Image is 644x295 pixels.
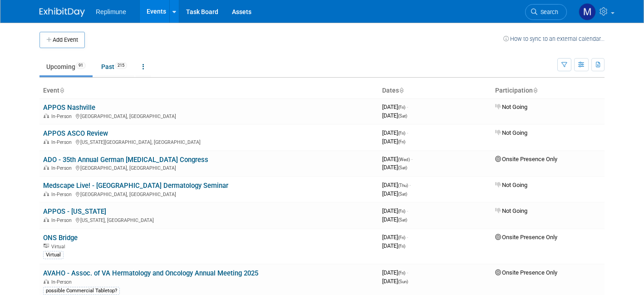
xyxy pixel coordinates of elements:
[495,103,527,110] span: Not Going
[382,112,407,119] span: [DATE]
[495,234,557,241] span: Onsite Presence Only
[398,235,405,240] span: (Fri)
[407,129,408,136] span: -
[44,244,49,248] img: Virtual Event
[51,217,74,223] span: In-Person
[579,3,596,20] img: Melikte Yohannes
[43,103,95,112] a: APPOS Nashville
[533,87,537,94] a: Sort by Participation Type
[51,165,74,171] span: In-Person
[382,129,408,136] span: [DATE]
[382,156,413,162] span: [DATE]
[39,58,93,75] a: Upcoming91
[411,156,413,162] span: -
[398,209,405,214] span: (Fri)
[398,139,405,144] span: (Fri)
[407,234,408,241] span: -
[382,207,408,214] span: [DATE]
[503,35,605,42] a: How to sync to an external calendar...
[398,183,408,188] span: (Thu)
[409,182,411,188] span: -
[495,156,557,162] span: Onsite Presence Only
[399,87,403,94] a: Sort by Start Date
[43,138,375,145] div: [US_STATE][GEOGRAPHIC_DATA], [GEOGRAPHIC_DATA]
[44,279,49,284] img: In-Person Event
[407,103,408,110] span: -
[43,129,108,138] a: APPOS ASCO Review
[398,113,407,118] span: (Sat)
[39,8,85,17] img: ExhibitDay
[51,279,74,285] span: In-Person
[43,156,208,164] a: ADO - 35th Annual German [MEDICAL_DATA] Congress
[51,244,68,250] span: Virtual
[398,131,405,136] span: (Fri)
[398,165,407,170] span: (Sat)
[96,8,126,15] span: Replimune
[398,217,407,222] span: (Sat)
[492,83,605,98] th: Participation
[495,129,527,136] span: Not Going
[43,164,375,171] div: [GEOGRAPHIC_DATA], [GEOGRAPHIC_DATA]
[382,138,405,145] span: [DATE]
[43,190,375,197] div: [GEOGRAPHIC_DATA], [GEOGRAPHIC_DATA]
[495,207,527,214] span: Not Going
[398,244,405,249] span: (Fri)
[44,192,49,196] img: In-Person Event
[382,103,408,110] span: [DATE]
[525,4,567,20] a: Search
[398,157,410,162] span: (Wed)
[382,164,407,171] span: [DATE]
[43,269,258,277] a: AVAHO - Assoc. of VA Hermatology and Oncology Annual Meeting 2025
[115,62,127,69] span: 215
[382,269,408,276] span: [DATE]
[382,190,407,197] span: [DATE]
[51,113,74,119] span: In-Person
[43,112,375,119] div: [GEOGRAPHIC_DATA], [GEOGRAPHIC_DATA]
[398,105,405,110] span: (Fri)
[495,269,557,276] span: Onsite Presence Only
[43,251,64,259] div: Virtual
[43,207,106,216] a: APPOS - [US_STATE]
[43,234,78,242] a: ONS Bridge
[379,83,492,98] th: Dates
[51,192,74,197] span: In-Person
[44,165,49,170] img: In-Person Event
[44,139,49,144] img: In-Person Event
[382,182,411,188] span: [DATE]
[39,32,85,48] button: Add Event
[407,269,408,276] span: -
[382,216,407,223] span: [DATE]
[537,9,558,15] span: Search
[398,279,408,284] span: (Sun)
[398,192,407,197] span: (Sat)
[382,234,408,241] span: [DATE]
[59,87,64,94] a: Sort by Event Name
[44,113,49,118] img: In-Person Event
[44,217,49,222] img: In-Person Event
[398,270,405,275] span: (Fri)
[43,182,228,190] a: Medscape Live! - [GEOGRAPHIC_DATA] Dermatology Seminar
[76,62,86,69] span: 91
[43,216,375,223] div: [US_STATE], [GEOGRAPHIC_DATA]
[51,139,74,145] span: In-Person
[382,278,408,285] span: [DATE]
[94,58,134,75] a: Past215
[39,83,379,98] th: Event
[382,242,405,249] span: [DATE]
[495,182,527,188] span: Not Going
[407,207,408,214] span: -
[43,287,120,295] div: possible Commercial Tabletop?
